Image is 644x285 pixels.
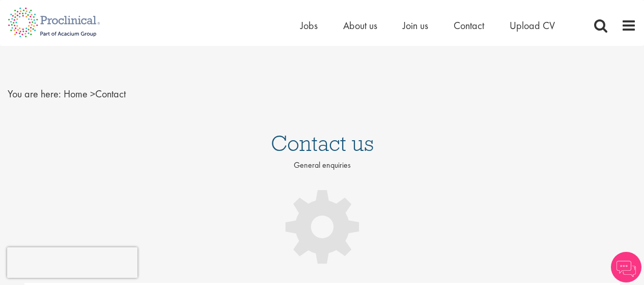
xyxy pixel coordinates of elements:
[403,19,428,32] a: Join us
[8,87,61,100] span: You are here:
[454,19,484,32] a: Contact
[7,247,137,278] iframe: reCAPTCHA
[611,252,641,282] img: Chatbot
[90,87,95,100] span: >
[343,19,377,32] a: About us
[300,19,318,32] a: Jobs
[64,87,126,100] span: Contact
[510,19,555,32] a: Upload CV
[64,87,88,100] a: breadcrumb link to Home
